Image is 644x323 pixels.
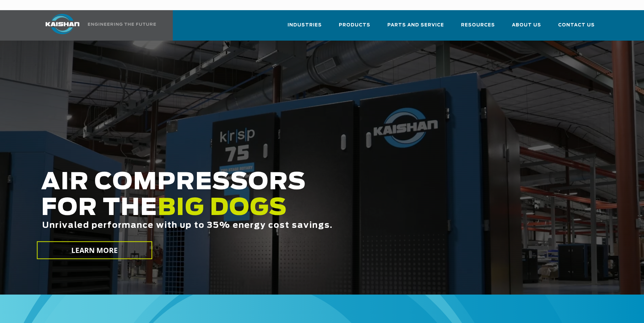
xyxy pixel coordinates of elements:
[41,170,508,251] h2: AIR COMPRESSORS FOR THE
[339,21,370,29] span: Products
[461,21,495,29] span: Resources
[158,197,287,220] span: BIG DOGS
[71,245,118,255] span: LEARN MORE
[512,16,541,39] a: About Us
[461,16,495,39] a: Resources
[42,221,333,230] span: Unrivaled performance with up to 35% energy cost savings.
[387,16,444,39] a: Parts and Service
[37,10,157,41] a: Kaishan USA
[512,21,541,29] span: About Us
[37,241,152,259] a: LEARN MORE
[558,16,595,39] a: Contact Us
[37,14,88,34] img: kaishan logo
[288,21,322,29] span: Industries
[88,23,156,26] img: Engineering the future
[387,21,444,29] span: Parts and Service
[558,21,595,29] span: Contact Us
[288,16,322,39] a: Industries
[339,16,370,39] a: Products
